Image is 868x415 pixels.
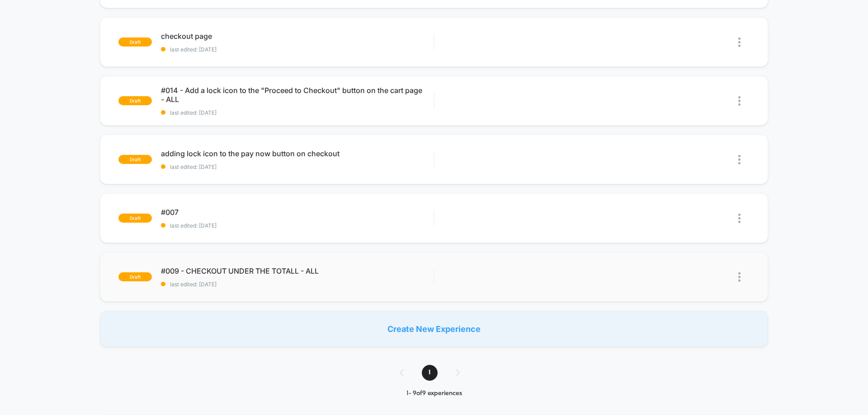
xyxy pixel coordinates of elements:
[161,222,434,229] span: last edited: [DATE]
[161,109,434,116] span: last edited: [DATE]
[118,96,152,105] span: draft
[738,155,741,164] img: close
[161,46,434,53] span: last edited: [DATE]
[422,365,438,381] span: 1
[161,32,434,41] span: checkout page
[161,208,434,217] span: #007
[161,281,434,288] span: last edited: [DATE]
[161,266,434,275] span: #009 - CHECKOUT UNDER THE TOTALL - ALL
[100,311,768,347] div: Create New Experience
[738,214,741,223] img: close
[391,390,478,397] div: 1 - 9 of 9 experiences
[738,96,741,106] img: close
[161,86,434,104] span: #014 - Add a lock icon to the "Proceed to Checkout" button on the cart page - ALL
[118,272,152,281] span: draft
[118,155,152,164] span: draft
[161,149,434,158] span: adding lock icon to the pay now button on checkout
[118,37,152,47] span: draft
[738,37,741,47] img: close
[161,163,434,170] span: last edited: [DATE]
[118,214,152,223] span: draft
[738,272,741,282] img: close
